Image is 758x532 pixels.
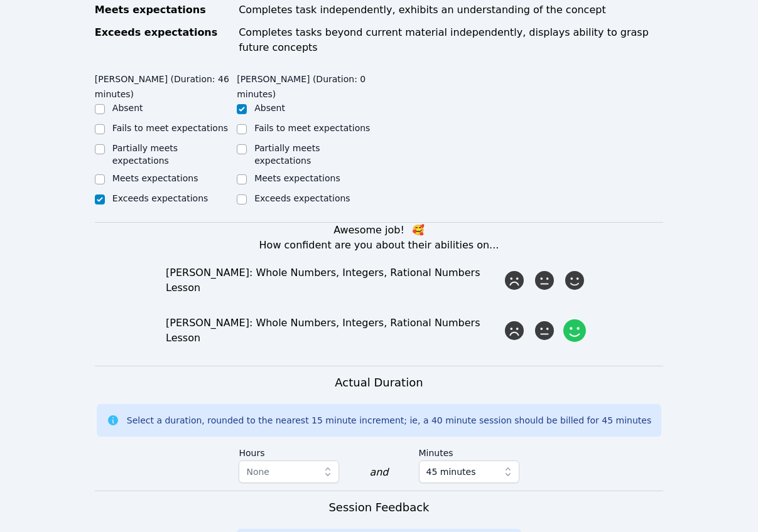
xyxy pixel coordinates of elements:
button: 45 minutes [419,460,519,483]
div: [PERSON_NAME]: Whole Numbers, Integers, Rational Numbers Lesson [166,316,502,346]
label: Fails to meet expectations [112,123,228,133]
h3: Session Feedback [328,499,429,516]
label: Absent [112,103,143,113]
div: Completes tasks beyond current material independently, displays ability to grasp future concepts [239,25,663,55]
div: Select a duration, rounded to the nearest 15 minute increment; ie, a 40 minute session should be ... [127,414,651,427]
span: 45 minutes [426,464,476,479]
div: Completes task independently, exhibits an understanding of the concept [239,3,663,18]
label: Fails to meet expectations [254,123,370,133]
label: Exceeds expectations [254,193,350,203]
span: kisses [412,224,425,236]
label: Partially meets expectations [254,143,320,166]
h3: Actual Duration [335,374,423,391]
span: How confident are you about their abilities on... [259,239,499,251]
legend: [PERSON_NAME] (Duration: 46 minutes) [95,68,237,102]
label: Meets expectations [254,173,340,183]
span: None [246,467,269,477]
div: Meets expectations [95,3,231,18]
div: Exceeds expectations [95,25,231,55]
label: Meets expectations [112,173,198,183]
label: Exceeds expectations [112,193,208,203]
legend: [PERSON_NAME] (Duration: 0 minutes) [237,68,379,102]
label: Hours [239,442,339,460]
label: Absent [254,103,285,113]
span: Awesome job! [333,224,404,236]
div: and [369,465,388,480]
div: [PERSON_NAME]: Whole Numbers, Integers, Rational Numbers Lesson [166,265,502,295]
label: Minutes [419,442,519,460]
label: Partially meets expectations [112,143,178,166]
button: None [239,460,339,483]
